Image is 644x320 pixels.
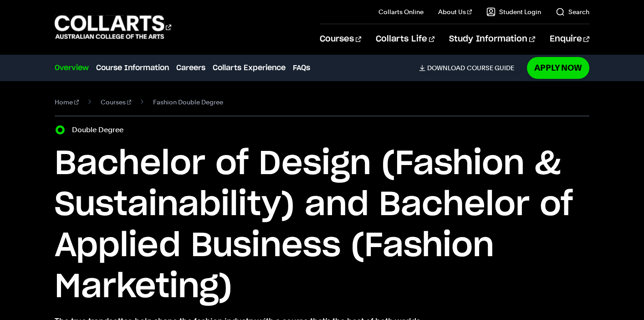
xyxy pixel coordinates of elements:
span: Fashion Double Degree [153,96,223,108]
div: Go to homepage [55,14,171,40]
a: FAQs [293,62,310,73]
a: Overview [55,62,89,73]
span: Download [427,64,465,72]
a: Collarts Life [376,24,434,54]
a: Apply Now [527,57,589,78]
a: Collarts Online [378,7,424,16]
a: Home [55,96,79,108]
a: DownloadCourse Guide [419,64,521,72]
h1: Bachelor of Design (Fashion & Sustainability) and Bachelor of Applied Business (Fashion Marketing) [55,144,589,308]
a: Student Login [486,7,541,16]
a: Study Information [449,24,535,54]
a: Search [556,7,589,16]
a: Courses [101,96,132,108]
a: Course Information [96,62,169,73]
a: Courses [320,24,361,54]
a: About Us [438,7,472,16]
label: Double Degree [72,124,129,136]
a: Enquire [550,24,589,54]
a: Careers [176,62,205,73]
a: Collarts Experience [213,62,286,73]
